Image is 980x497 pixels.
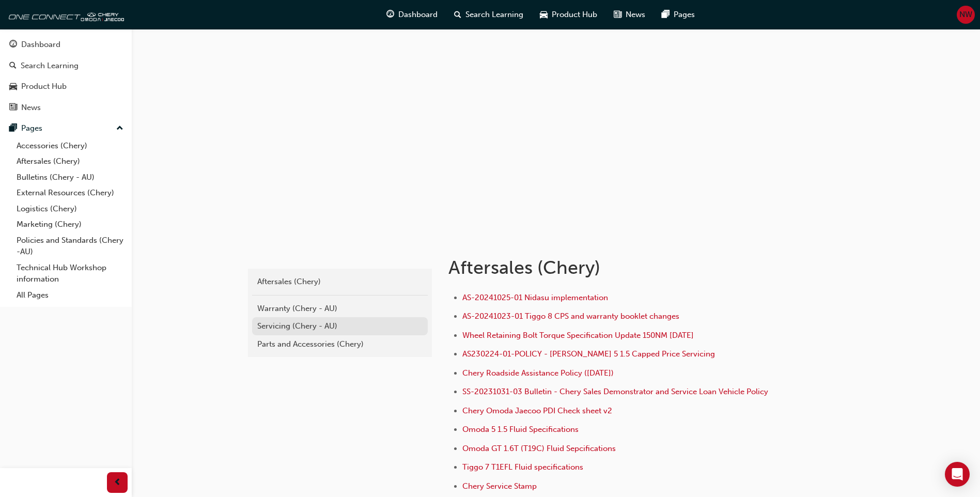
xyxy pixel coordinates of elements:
div: Open Intercom Messenger [945,462,970,487]
a: guage-iconDashboard [378,4,446,25]
span: Product Hub [552,9,597,21]
a: Omoda GT 1.6T (T19C) Fluid Sepcifications [462,444,616,453]
span: guage-icon [9,40,17,50]
a: news-iconNews [605,4,654,25]
a: SS-20231031-03 Bulletin - Chery Sales Demonstrator and Service Loan Vehicle Policy [462,387,768,396]
a: Chery Service Stamp [462,482,537,491]
a: Marketing (Chery) [12,216,128,232]
span: search-icon [454,8,461,21]
a: search-iconSearch Learning [446,4,532,25]
span: Dashboard [398,9,438,21]
a: Technical Hub Workshop information [12,260,128,287]
span: news-icon [9,103,17,113]
a: Chery Roadside Assistance Policy ([DATE]) [462,368,614,378]
span: Search Learning [465,9,523,21]
button: DashboardSearch LearningProduct HubNews [4,33,128,119]
a: Search Learning [4,56,128,75]
a: Chery Omoda Jaecoo PDI Check sheet v2 [462,406,612,415]
a: Wheel Retaining Bolt Torque Specification Update 150NM [DATE] [462,331,694,340]
a: AS-20241025-01 Nidasu implementation [462,293,608,302]
a: AS230224-01-POLICY - [PERSON_NAME] 5 1.5 Capped Price Servicing [462,349,715,359]
span: news-icon [614,8,621,21]
span: search-icon [9,61,17,71]
a: Aftersales (Chery) [12,153,128,169]
div: Aftersales (Chery) [257,276,423,288]
button: Pages [4,119,128,138]
a: Policies and Standards (Chery -AU) [12,232,128,260]
span: guage-icon [386,8,394,21]
span: NW [959,9,972,21]
a: AS-20241023-01 Tiggo 8 CPS and warranty booklet changes [462,312,679,321]
div: Warranty (Chery - AU) [257,303,423,315]
a: Omoda 5 1.5 Fluid Specifications [462,425,579,434]
span: up-icon [116,122,123,135]
span: car-icon [9,82,17,91]
div: Product Hub [21,81,67,92]
img: oneconnect [5,4,124,25]
span: pages-icon [9,124,17,133]
span: pages-icon [662,8,670,21]
div: News [21,102,41,114]
a: Product Hub [4,77,128,96]
div: Parts and Accessories (Chery) [257,338,423,350]
a: Tiggo 7 T1EFL Fluid specifications [462,462,583,472]
span: News [626,9,645,21]
span: Pages [674,9,695,21]
a: Dashboard [4,35,128,54]
a: All Pages [12,287,128,303]
div: Pages [21,122,42,134]
span: car-icon [540,8,548,21]
a: Bulletins (Chery - AU) [12,169,128,185]
button: NW [957,6,975,24]
a: Aftersales (Chery) [252,273,428,291]
a: Accessories (Chery) [12,138,128,154]
a: Parts and Accessories (Chery) [252,335,428,353]
a: Servicing (Chery - AU) [252,317,428,335]
div: Search Learning [21,60,79,72]
a: pages-iconPages [654,4,703,25]
div: Dashboard [21,39,60,51]
a: Warranty (Chery - AU) [252,300,428,318]
h1: Aftersales (Chery) [448,256,787,279]
a: Logistics (Chery) [12,201,128,217]
a: News [4,98,128,117]
a: External Resources (Chery) [12,185,128,201]
div: Servicing (Chery - AU) [257,320,423,332]
span: prev-icon [114,476,121,489]
a: car-iconProduct Hub [532,4,605,25]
